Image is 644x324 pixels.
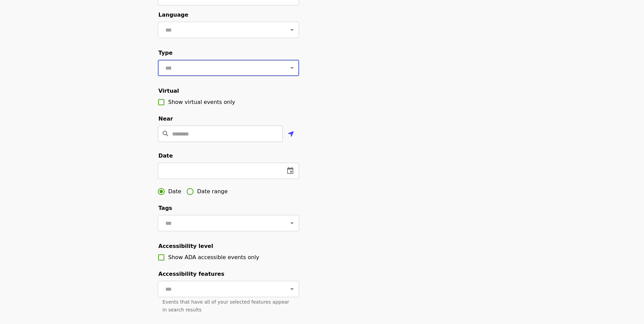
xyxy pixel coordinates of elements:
span: Show ADA accessible events only [168,254,259,260]
button: change date [282,163,298,179]
span: Date [159,152,173,159]
button: Open [287,63,297,73]
span: Near [159,115,173,122]
span: Date [168,187,181,196]
button: Use my location [283,126,299,143]
input: Location [172,126,283,142]
button: Open [287,218,297,228]
i: search icon [163,130,168,137]
button: Open [287,25,297,35]
span: Type [159,50,173,56]
span: Accessibility features [159,271,224,277]
span: Language [159,12,188,18]
span: Tags [159,205,172,211]
span: Virtual [159,88,179,94]
button: Open [287,284,297,294]
span: Date range [197,187,228,196]
span: Show virtual events only [168,99,235,105]
span: Events that have all of your selected features appear in search results [163,299,289,312]
i: location-arrow icon [288,130,294,138]
span: Accessibility level [159,243,213,249]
